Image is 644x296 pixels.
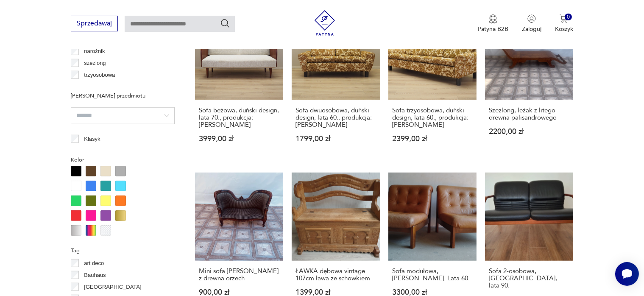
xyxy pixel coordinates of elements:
p: [PERSON_NAME] przedmiotu [71,91,175,101]
h3: Sofa modułowa, [PERSON_NAME]. Lata 60. [392,268,473,282]
a: Sprzedawaj [71,21,118,27]
p: Bauhaus [84,271,106,280]
p: Patyna B2B [478,25,508,33]
img: Patyna - sklep z meblami i dekoracjami vintage [312,10,337,36]
p: Tag [71,246,175,255]
p: Klasyk [84,134,100,144]
h3: Sofa 2-osobowa, [GEOGRAPHIC_DATA], lata 90. [489,268,569,289]
p: 2399,00 zł [392,135,473,142]
h3: Szezlong, leżak z litego drewna palisandrowego [489,107,569,121]
p: 2200,00 zł [489,128,569,135]
p: Kolor [71,155,175,165]
p: trzyosobowa [84,70,115,80]
button: 0Koszyk [555,14,573,33]
p: 1799,00 zł [296,135,376,142]
h3: Sofa beżowa, duński design, lata 70., produkcja: [PERSON_NAME] [199,107,279,128]
button: Zaloguj [522,14,541,33]
a: Sofa dwuosobowa, duński design, lata 60., produkcja: DaniaSofa dwuosobowa, duński design, lata 60... [292,12,380,159]
p: 3999,00 zł [199,135,279,142]
h3: ŁAWKA dębowa vintage 107cm ława ze schowkiem [296,268,376,282]
img: Ikona koszyka [560,14,568,23]
p: narożnik [84,47,105,56]
button: Szukaj [220,18,230,28]
a: Ikona medaluPatyna B2B [478,14,508,33]
h3: Sofa dwuosobowa, duński design, lata 60., produkcja: [PERSON_NAME] [296,107,376,128]
iframe: Smartsupp widget button [615,262,639,286]
img: Ikonka użytkownika [527,14,536,23]
p: Zaloguj [522,25,541,33]
button: Sprzedawaj [71,16,118,31]
h3: Sofa trzyosobowa, duński design, lata 60., produkcja: [PERSON_NAME] [392,107,473,128]
p: 1399,00 zł [296,289,376,296]
p: [GEOGRAPHIC_DATA] [84,282,141,292]
button: Patyna B2B [478,14,508,33]
h3: Mini sofa [PERSON_NAME] z drewna orzech [199,268,279,282]
p: 900,00 zł [199,289,279,296]
img: Ikona medalu [489,14,497,24]
p: art deco [84,259,104,268]
p: Koszyk [555,25,573,33]
a: Sofa beżowa, duński design, lata 70., produkcja: DaniaSofa beżowa, duński design, lata 70., produ... [195,12,283,159]
div: 0 [565,14,572,21]
a: Sofa trzyosobowa, duński design, lata 60., produkcja: DaniaSofa trzyosobowa, duński design, lata ... [388,12,477,159]
a: Szezlong, leżak z litego drewna palisandrowegoSzezlong, leżak z litego drewna palisandrowego2200,... [485,12,573,159]
p: 3300,00 zł [392,289,473,296]
p: szezlong [84,59,106,68]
